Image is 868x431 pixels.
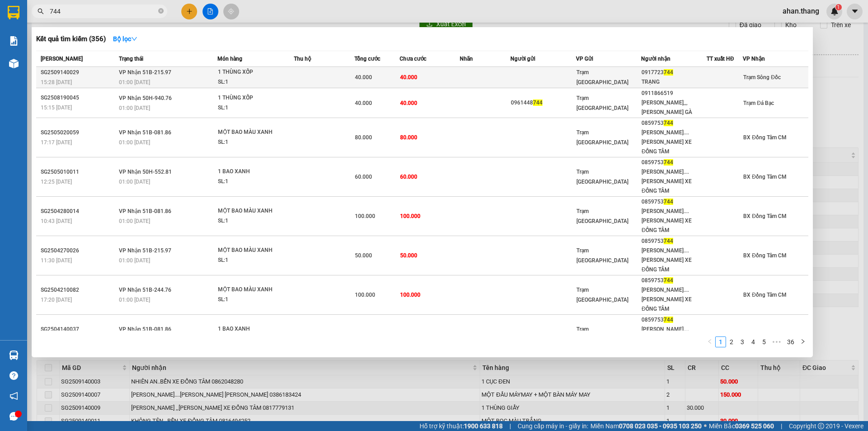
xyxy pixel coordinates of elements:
li: Next 5 Pages [769,336,784,347]
span: 01:00 [DATE] [119,105,150,111]
span: right [800,339,806,344]
span: 01:00 [DATE] [119,297,150,303]
div: SG2504210082 [41,285,116,295]
div: 0859753 [642,237,706,246]
span: BX Đồng Tâm CM [743,292,787,298]
li: 2 [726,336,737,347]
span: VP Nhận 51B-215.97 [119,247,171,254]
span: Trạm [GEOGRAPHIC_DATA] [576,247,628,264]
img: warehouse-icon [9,350,19,360]
strong: Bộ lọc [113,35,137,43]
span: 17:17 [DATE] [41,139,72,146]
a: 3 [737,337,747,347]
span: 744 [664,238,673,244]
span: 744 [533,99,542,106]
span: 744 [664,120,673,126]
span: Trạm [GEOGRAPHIC_DATA] [576,129,628,146]
a: 36 [784,337,797,347]
span: 40.000 [355,74,372,81]
span: Món hàng [217,56,242,62]
span: 80.000 [355,134,372,141]
span: BX Đồng Tâm CM [743,134,787,141]
span: down [131,36,137,42]
span: [PERSON_NAME] [41,56,83,62]
span: 01:00 [DATE] [119,139,150,146]
li: 5 [759,336,769,347]
span: Trạm [GEOGRAPHIC_DATA] [576,69,628,85]
div: 0859753 [642,197,706,207]
span: close-circle [158,7,164,16]
span: 11:30 [DATE] [41,257,72,264]
a: 1 [716,337,726,347]
li: Previous Page [704,336,715,347]
div: [PERSON_NAME]....[PERSON_NAME] XE ĐỒNG TÂM [642,285,706,314]
span: 744 [664,199,673,205]
a: 2 [726,337,736,347]
div: [PERSON_NAME]....[PERSON_NAME] XE ĐỒNG TÂM [642,167,706,196]
span: VP Nhận 51B-244.76 [119,287,171,293]
span: 50.000 [355,252,372,259]
div: 1 BAO XANH [218,324,286,334]
div: SG2504270026 [41,246,116,256]
span: Trạng thái [119,56,143,62]
a: 4 [748,337,758,347]
span: 744 [664,317,673,323]
span: 01:00 [DATE] [119,218,150,224]
div: SL: 1 [218,256,286,265]
div: MỘT BAO MÀU XANH [218,246,286,256]
div: 0859753 [642,315,706,325]
span: Tổng cước [354,56,380,62]
img: warehouse-icon [9,59,19,68]
input: Tìm tên, số ĐT hoặc mã đơn [50,6,156,16]
span: Trạm [GEOGRAPHIC_DATA] [576,95,628,111]
span: 744 [664,69,673,76]
div: 1 THÙNG XỐP [218,67,286,77]
div: [PERSON_NAME]....[PERSON_NAME] XE ĐỒNG TÂM [642,207,706,235]
div: SG2504280014 [41,207,116,216]
div: SG2508190045 [41,93,116,103]
div: 1 BAO XANH [218,167,286,177]
span: notification [9,392,18,400]
div: MỘT BAO MÀU XANH [218,128,286,137]
span: Người nhận [641,56,670,62]
span: VP Nhận [743,56,765,62]
span: 744 [664,159,673,166]
span: message [9,412,18,421]
button: left [704,336,715,347]
div: SL: 1 [218,177,286,187]
span: close-circle [158,8,164,14]
span: 40.000 [400,74,417,81]
span: VP Gửi [576,56,593,62]
span: 100.000 [355,213,375,219]
span: 50.000 [400,252,417,259]
span: VP Nhận 51B-081.86 [119,129,171,136]
span: 80.000 [400,134,417,141]
img: solution-icon [9,36,19,46]
span: Thu hộ [294,56,311,62]
div: SL: 1 [218,103,286,113]
span: Người gửi [510,56,535,62]
span: Trạm Sông Đốc [743,74,781,81]
span: left [707,339,712,344]
div: 0859753 [642,118,706,128]
span: 15:15 [DATE] [41,104,72,111]
div: [PERSON_NAME]....[PERSON_NAME] XE ĐỒNG TÂM [642,325,706,353]
span: 40.000 [355,100,372,106]
span: BX Đồng Tâm CM [743,213,787,219]
span: ••• [769,336,784,347]
div: 1 THÙNG XỐP [218,93,286,103]
span: 10:43 [DATE] [41,218,72,224]
button: Bộ lọcdown [106,32,145,46]
span: question-circle [9,371,18,380]
span: 100.000 [400,213,420,219]
span: VP Nhận 50H-940.76 [119,95,172,101]
span: TT xuất HĐ [707,56,734,62]
div: 0859753 [642,276,706,285]
div: SL: 1 [218,137,286,147]
a: 5 [759,337,769,347]
span: VP Nhận 50H-552.81 [119,169,172,175]
div: MỘT BAO MÀU XANH [218,285,286,295]
h3: Kết quả tìm kiếm ( 356 ) [36,34,106,44]
li: 4 [748,336,759,347]
div: MỘT BAO MÀU XANH [218,206,286,216]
